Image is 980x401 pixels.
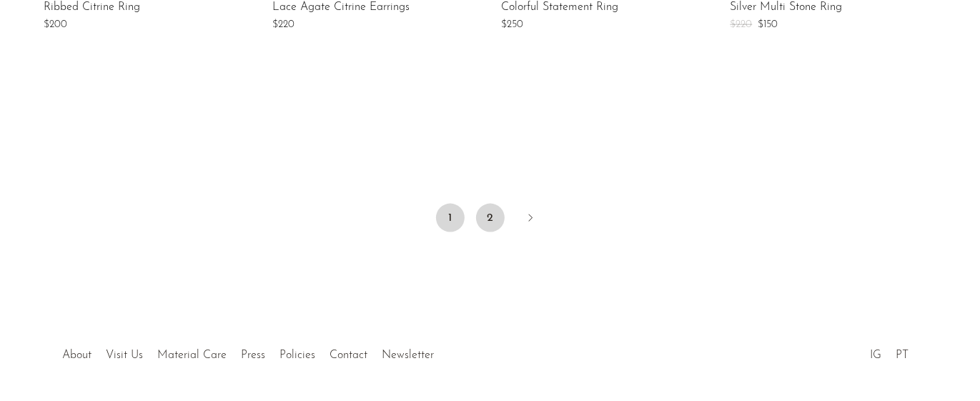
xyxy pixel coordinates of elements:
[44,19,68,30] span: $200
[870,350,881,361] a: IG
[107,350,144,361] a: Visit Us
[280,350,316,361] a: Policies
[330,350,368,361] a: Contact
[863,338,916,365] ul: Social Medias
[158,350,227,361] a: Material Care
[502,1,619,14] a: Colorful Statement Ring
[476,204,505,232] a: 2
[516,204,545,235] a: Next
[63,350,92,361] a: About
[44,1,141,14] a: Ribbed Citrine Ring
[758,19,778,30] span: $150
[273,19,295,30] span: $220
[242,350,266,361] a: Press
[896,350,909,361] a: PT
[56,338,442,365] ul: Quick links
[273,1,410,14] a: Lace Agate Citrine Earrings
[731,19,753,30] span: $220
[436,204,465,232] span: 1
[731,1,843,14] a: Silver Multi Stone Ring
[502,19,524,30] span: $250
